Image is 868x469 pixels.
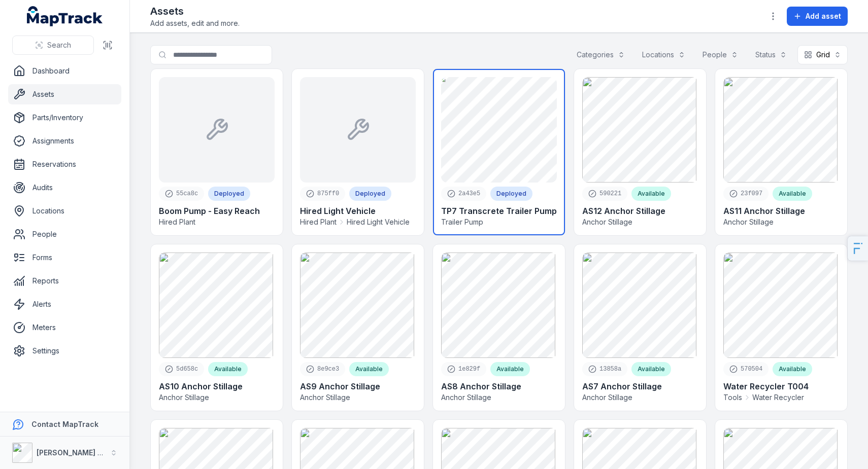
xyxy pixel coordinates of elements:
a: Settings [8,341,121,361]
a: Dashboard [8,61,121,81]
a: Forms [8,247,121,268]
a: MapTrack [27,6,103,26]
button: Status [749,45,793,64]
span: Search [47,40,71,50]
a: Meters [8,317,121,338]
strong: Contact MapTrack [31,420,98,428]
a: Assignments [8,131,121,151]
a: Alerts [8,294,121,314]
strong: [PERSON_NAME] Group [37,448,120,457]
a: Reservations [8,154,121,174]
span: Add assets, edit and more. [150,18,240,28]
span: Add asset [806,11,841,21]
a: People [8,224,121,244]
button: Grid [797,45,848,64]
h2: Assets [150,4,240,18]
a: Locations [8,201,121,221]
a: Audits [8,177,121,198]
button: Search [12,35,94,55]
button: Add asset [787,7,848,26]
button: People [696,45,745,64]
a: Reports [8,271,121,291]
a: Parts/Inventory [8,107,121,128]
a: Assets [8,84,121,104]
